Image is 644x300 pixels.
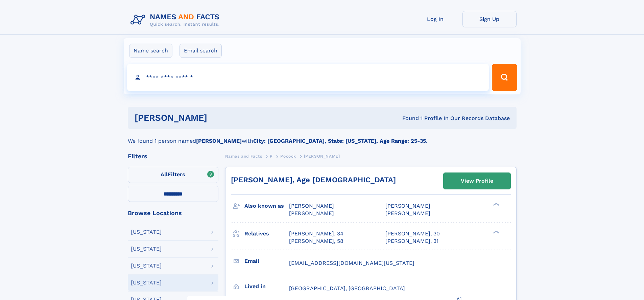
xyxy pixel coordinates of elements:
[385,203,430,209] span: [PERSON_NAME]
[131,246,162,252] div: [US_STATE]
[129,44,172,58] label: Name search
[231,176,396,184] a: [PERSON_NAME], Age [DEMOGRAPHIC_DATA]
[225,152,262,160] a: Names and Facts
[289,203,334,209] span: [PERSON_NAME]
[304,154,340,159] span: [PERSON_NAME]
[280,154,296,159] span: Pocock
[131,229,162,235] div: [US_STATE]
[492,202,500,207] div: ❯
[385,237,438,245] a: [PERSON_NAME], 31
[131,263,162,269] div: [US_STATE]
[492,230,500,234] div: ❯
[161,171,168,178] span: All
[180,44,222,58] label: Email search
[253,138,426,144] b: City: [GEOGRAPHIC_DATA], State: [US_STATE], Age Range: 25-35
[385,230,440,237] a: [PERSON_NAME], 30
[461,173,493,189] div: View Profile
[196,138,242,144] b: [PERSON_NAME]
[289,285,405,292] span: [GEOGRAPHIC_DATA], [GEOGRAPHIC_DATA]
[131,280,162,285] div: [US_STATE]
[244,255,289,267] h3: Email
[270,154,273,159] span: P
[128,11,225,29] img: Logo Names and Facts
[127,64,489,91] input: search input
[289,210,334,216] span: [PERSON_NAME]
[244,281,289,292] h3: Lived in
[244,228,289,239] h3: Relatives
[305,115,510,122] div: Found 1 Profile In Our Records Database
[408,11,462,27] a: Log In
[492,64,517,91] button: Search Button
[270,152,273,160] a: P
[244,200,289,212] h3: Also known as
[135,114,305,122] h1: [PERSON_NAME]
[385,210,430,216] span: [PERSON_NAME]
[128,153,218,159] div: Filters
[128,167,218,183] label: Filters
[128,129,517,145] div: We found 1 person named with .
[462,11,517,27] a: Sign Up
[444,173,510,189] a: View Profile
[128,210,218,216] div: Browse Locations
[289,230,343,237] a: [PERSON_NAME], 34
[280,152,296,160] a: Pocock
[289,260,414,266] span: [EMAIL_ADDRESS][DOMAIN_NAME][US_STATE]
[289,237,343,245] a: [PERSON_NAME], 58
